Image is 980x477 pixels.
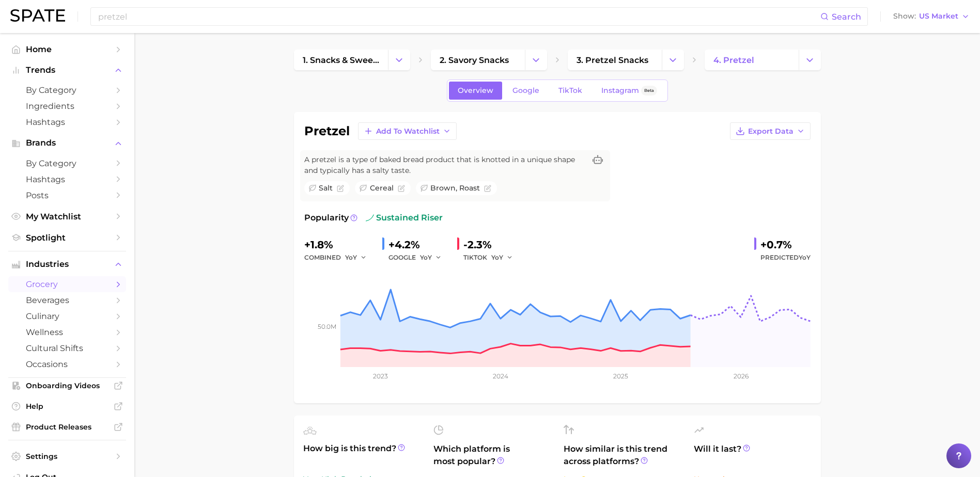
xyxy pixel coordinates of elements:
span: Overview [458,86,493,95]
a: wellness [8,324,126,340]
a: Help [8,399,126,414]
span: Instagram [601,86,639,95]
span: Will it last? [694,443,812,468]
a: Product Releases [8,419,126,435]
tspan: 2025 [613,372,628,380]
span: Help [26,402,108,411]
span: YoY [491,253,503,262]
span: Show [893,13,916,19]
span: Google [512,86,539,95]
button: Trends [8,62,126,78]
span: How big is this trend? [303,442,421,468]
button: Flag as miscategorized or irrelevant [484,185,491,192]
a: grocery [8,276,126,292]
span: by Category [26,85,108,95]
span: Posts [26,190,108,200]
h1: pretzel [304,125,350,137]
a: Spotlight [8,230,126,246]
span: YoY [799,253,811,261]
a: Hashtags [8,114,126,130]
input: Search here for a brand, industry, or ingredient [97,8,820,25]
tspan: 2026 [733,372,748,380]
span: 4. pretzel [713,55,754,65]
a: Ingredients [8,98,126,114]
span: Popularity [304,212,349,224]
span: Onboarding Videos [26,381,108,390]
a: occasions [8,356,126,372]
span: Add to Watchlist [376,127,440,136]
img: SPATE [10,9,65,22]
span: sustained riser [366,212,443,224]
a: beverages [8,292,126,308]
span: cultural shifts [26,343,108,353]
button: Change Category [525,50,547,70]
div: +4.2% [388,236,449,253]
span: by Category [26,158,108,168]
div: +1.8% [304,236,374,253]
span: My Watchlist [26,212,108,221]
button: Change Category [662,50,684,70]
span: US Market [919,13,958,19]
span: Which platform is most popular? [433,443,551,477]
a: 1. snacks & sweets [294,50,388,70]
a: Google [504,82,548,100]
span: occasions [26,359,108,369]
div: +0.7% [760,236,811,253]
button: YoY [420,251,442,264]
span: YoY [420,253,432,262]
span: Brands [26,138,108,148]
span: wellness [26,327,108,337]
span: Settings [26,452,108,461]
img: sustained riser [366,214,374,222]
div: -2.3% [463,236,520,253]
span: beverages [26,295,108,305]
span: grocery [26,279,108,289]
a: InstagramBeta [593,82,666,100]
span: Spotlight [26,233,108,243]
a: by Category [8,155,126,171]
div: GOOGLE [388,251,449,264]
a: Settings [8,449,126,464]
a: 4. pretzel [705,50,799,70]
tspan: 2024 [492,372,508,380]
button: Industries [8,257,126,272]
button: Export Data [730,122,811,140]
a: Home [8,41,126,57]
button: ShowUS Market [891,10,972,23]
span: salt [319,183,333,194]
span: Trends [26,66,108,75]
a: TikTok [550,82,591,100]
span: brown, roast [430,183,480,194]
span: Export Data [748,127,794,136]
span: Product Releases [26,422,108,432]
a: 2. savory snacks [431,50,525,70]
span: Industries [26,260,108,269]
div: combined [304,251,374,264]
button: Change Category [799,50,821,70]
span: culinary [26,311,108,321]
button: Change Category [388,50,410,70]
span: YoY [345,253,357,262]
a: Overview [449,82,502,100]
span: How similar is this trend across platforms? [564,443,681,468]
button: Add to Watchlist [358,122,457,140]
span: 2. savory snacks [440,55,509,65]
a: 3. pretzel snacks [568,50,662,70]
span: 1. snacks & sweets [303,55,379,65]
button: Brands [8,135,126,151]
button: YoY [491,251,514,264]
a: by Category [8,82,126,98]
a: Posts [8,187,126,203]
span: A pretzel is a type of baked bread product that is knotted in a unique shape and typically has a ... [304,154,585,176]
span: Ingredients [26,101,108,111]
a: Onboarding Videos [8,378,126,393]
span: Predicted [760,251,811,264]
span: TikTok [558,86,582,95]
span: Beta [644,86,654,95]
span: Home [26,44,108,54]
span: Hashtags [26,117,108,127]
span: Search [832,12,861,22]
a: My Watchlist [8,209,126,225]
a: cultural shifts [8,340,126,356]
a: Hashtags [8,171,126,187]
